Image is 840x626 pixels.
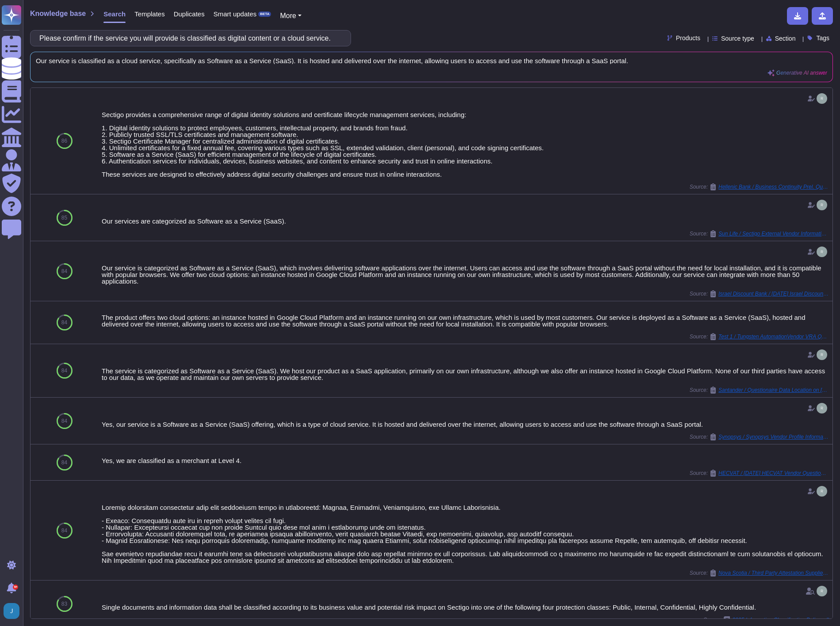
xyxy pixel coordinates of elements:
[258,11,271,17] div: BETA
[732,617,829,622] span: 2025 Information Classification Policy.pdf
[102,457,829,464] div: Yes, we are classified as a merchant at Level 4.
[703,616,829,623] span: Source:
[718,387,829,393] span: Santander / Questionaire Data Location on [GEOGRAPHIC_DATA]
[2,601,26,621] button: user
[817,586,827,596] img: user
[61,460,67,465] span: 84
[718,184,829,190] span: Hellenic Bank / Business Continuity Prel. Questionnaire.
[718,231,829,236] span: Sun Life / Sectigo External Vendor Information Security Questionnaire
[690,569,829,577] span: Source:
[214,11,257,17] span: Smart updates
[690,230,829,237] span: Source:
[817,200,827,210] img: user
[676,35,700,41] span: Products
[102,265,829,285] div: Our service is categorized as Software as a Service (SaaS), which involves delivering software ap...
[718,470,829,476] span: HECVAT / [DATE] HECVAT Vendor Questionnaire blank Copy
[134,11,164,17] span: Templates
[817,349,827,360] img: user
[816,35,829,41] span: Tags
[817,403,827,414] img: user
[4,603,19,619] img: user
[690,333,829,340] span: Source:
[817,486,827,497] img: user
[102,504,829,564] div: Loremip dolorsitam consectetur adip elit seddoeiusm tempo in utlaboreetd: Magnaa, Enimadmi, Venia...
[36,57,827,64] span: Our service is classified as a cloud service, specifically as Software as a Service (SaaS). It is...
[13,584,18,590] div: 9+
[61,320,67,325] span: 84
[280,11,302,21] button: More
[103,11,126,17] span: Search
[690,290,829,297] span: Source:
[776,70,827,76] span: Generative AI answer
[61,138,67,144] span: 86
[690,470,829,477] span: Source:
[775,35,796,42] span: Section
[718,334,829,339] span: Test 1 / Tungsten AutomationVendor VRA Questionnaire General
[721,35,754,42] span: Source type
[718,291,829,296] span: Israel Discount Bank / [DATE] Israel Discount Bank SIG Lite 2021
[102,314,829,327] div: The product offers two cloud options: an instance hosted in Google Cloud Platform and an instance...
[30,10,86,17] span: Knowledge base
[280,12,296,19] span: More
[61,528,67,533] span: 84
[102,218,829,224] div: Our services are categorized as Software as a Service (SaaS).
[690,433,829,440] span: Source:
[102,111,829,178] div: Sectigo provides a comprehensive range of digital identity solutions and certificate lifecycle ma...
[690,183,829,190] span: Source:
[718,570,829,576] span: Nova Scotia / Third Party Attestation Supplier Assessment Questionnaire v5.0 (3)
[102,604,829,611] div: Single documents and information data shall be classified according to its business value and pot...
[718,434,829,440] span: Synopsys / Synopsys Vendor Profile Information Sectigo FY25 Q3 ver. 2.5
[61,269,67,274] span: 84
[61,418,67,424] span: 84
[61,601,67,607] span: 83
[174,11,205,17] span: Duplicates
[690,387,829,394] span: Source:
[817,93,827,104] img: user
[35,30,342,46] input: Search a question or template...
[61,368,67,373] span: 84
[102,421,829,428] div: Yes, our service is a Software as a Service (SaaS) offering, which is a type of cloud service. It...
[817,247,827,257] img: user
[102,368,829,381] div: The service is categorized as Software as a Service (SaaS). We host our product as a SaaS applica...
[61,215,67,220] span: 85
